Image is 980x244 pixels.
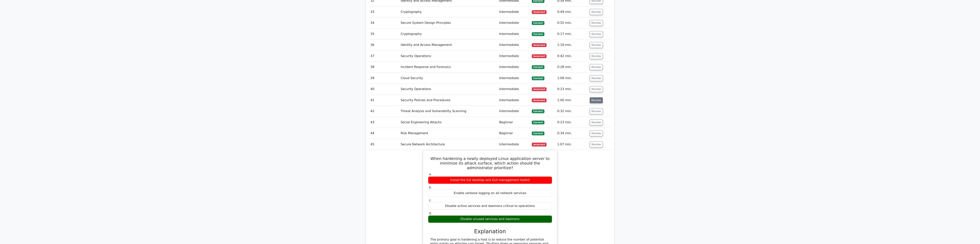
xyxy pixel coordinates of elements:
[590,130,603,136] button: Review
[369,7,399,17] td: 33
[498,95,530,106] td: Intermediate
[498,40,530,50] td: Intermediate
[399,84,498,95] td: Security Operations
[369,139,399,150] td: 45
[399,7,498,17] td: Cryptography
[590,141,603,147] button: Review
[590,64,603,70] button: Review
[369,40,399,50] td: 36
[556,84,588,95] td: 0:23 min.
[532,143,547,146] span: Incorrect
[556,29,588,40] td: 0:17 min.
[369,17,399,28] td: 34
[498,84,530,95] td: Intermediate
[556,95,588,106] td: 1:00 min.
[590,119,603,125] button: Review
[399,106,498,117] td: Threat Analysis and Vulnerability Scanning
[498,17,530,28] td: Intermediate
[369,29,399,40] td: 35
[498,139,530,150] td: Intermediate
[399,73,498,84] td: Cloud Security
[556,40,588,50] td: 1:19 min.
[399,128,498,139] td: Risk Management
[429,185,432,189] span: b.
[532,98,547,102] span: Incorrect
[532,32,544,36] span: Correct
[369,106,399,117] td: 42
[556,17,588,28] td: 0:55 min.
[532,132,544,135] span: Correct
[532,121,544,124] span: Correct
[532,109,544,113] span: Correct
[399,139,498,150] td: Secure Network Architecture
[556,139,588,150] td: 1:07 min.
[590,31,603,37] button: Review
[498,51,530,62] td: Intermediate
[556,7,588,17] td: 0:49 min.
[399,40,498,50] td: Identity and Access Management
[532,76,544,80] span: Correct
[532,21,544,25] span: Correct
[399,29,498,40] td: Cryptography
[369,84,399,95] td: 40
[556,62,588,73] td: 0:28 min.
[369,95,399,106] td: 41
[556,51,588,62] td: 0:42 min.
[590,86,603,92] button: Review
[532,10,547,14] span: Incorrect
[369,51,399,62] td: 37
[590,108,603,114] button: Review
[498,73,530,84] td: Intermediate
[429,172,432,176] span: a.
[590,42,603,48] button: Review
[369,117,399,128] td: 43
[428,215,552,223] div: Disable unused services and daemons
[369,128,399,139] td: 44
[429,211,432,215] span: d.
[498,7,530,17] td: Intermediate
[556,117,588,128] td: 0:23 min.
[556,128,588,139] td: 0:34 min.
[369,62,399,73] td: 38
[428,189,552,197] div: Enable verbose logging on all network services
[428,176,552,184] div: Install the full desktop and GUI management toolkit
[429,198,432,202] span: c.
[399,62,498,73] td: Incident Response and Forensics
[399,17,498,28] td: Secure System Design Principles
[590,97,603,103] button: Review
[399,51,498,62] td: Security Operations
[369,73,399,84] td: 39
[556,106,588,117] td: 0:32 min.
[532,43,547,47] span: Incorrect
[532,65,544,69] span: Correct
[590,9,603,15] button: Review
[399,117,498,128] td: Social Engineering Attacks
[556,73,588,84] td: 1:08 min.
[428,156,552,170] h5: When hardening a newly deployed Linux application server to minimize its attack surface, which ac...
[532,87,547,91] span: Incorrect
[498,29,530,40] td: Intermediate
[532,54,547,58] span: Incorrect
[498,117,530,128] td: Beginner
[590,53,603,59] button: Review
[428,202,552,210] div: Disable active services and daemons critical to operations
[399,95,498,106] td: Security Policies and Procedures
[590,75,603,81] button: Review
[590,20,603,26] button: Review
[498,106,530,117] td: Intermediate
[498,128,530,139] td: Beginner
[498,62,530,73] td: Intermediate
[430,228,550,235] h3: Explanation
